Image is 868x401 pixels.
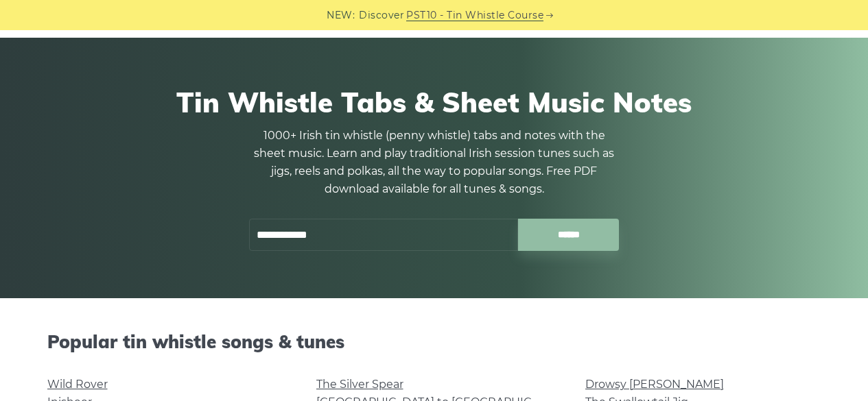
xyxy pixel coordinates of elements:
a: Drowsy [PERSON_NAME] [585,378,724,391]
span: NEW: [327,8,355,23]
a: PST10 - Tin Whistle Course [406,8,543,23]
h2: Popular tin whistle songs & tunes [47,331,821,352]
a: Wild Rover [47,378,108,391]
a: The Silver Spear [316,378,403,391]
p: 1000+ Irish tin whistle (penny whistle) tabs and notes with the sheet music. Learn and play tradi... [249,127,620,198]
h1: Tin Whistle Tabs & Sheet Music Notes [47,86,821,119]
span: Discover [359,8,404,23]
